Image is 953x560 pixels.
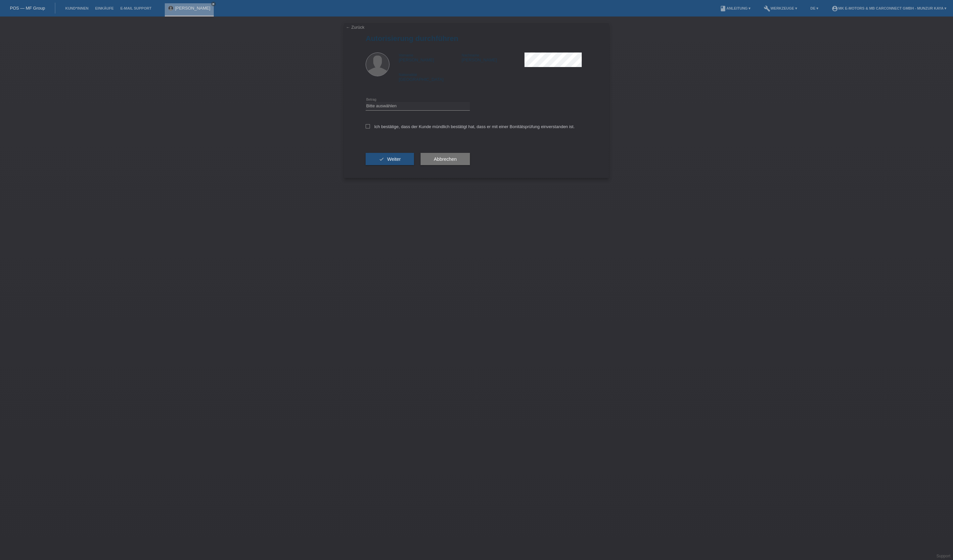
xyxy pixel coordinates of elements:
span: Nachname [462,53,479,57]
a: close [211,2,216,6]
span: Abbrechen [434,157,457,162]
i: check [379,157,384,162]
a: Einkäufe [92,6,117,10]
span: Nationalität [399,73,417,77]
i: close [212,2,215,6]
i: book [720,5,726,12]
a: [PERSON_NAME] [175,6,210,11]
div: [PERSON_NAME] [462,52,524,62]
a: Kund*innen [62,6,92,10]
label: Ich bestätige, dass der Kunde mündlich bestätigt hat, dass er mit einer Bonitätsprüfung einversta... [366,124,575,129]
i: build [764,5,770,12]
a: POS — MF Group [10,6,45,11]
a: buildWerkzeuge ▾ [760,6,800,10]
div: [PERSON_NAME] [399,52,462,62]
a: account_circleMK E-MOTORS & MB CarConnect GmbH - Munzur Kaya ▾ [828,6,950,10]
button: check Weiter [366,153,414,165]
a: DE ▾ [807,6,822,10]
h1: Autorisierung durchführen [366,34,587,43]
div: [GEOGRAPHIC_DATA] [399,72,462,82]
i: account_circle [832,5,838,12]
a: Support [936,554,950,558]
a: E-Mail Support [117,6,155,10]
span: Weiter [387,157,401,162]
a: ← Zurück [346,25,364,30]
a: bookAnleitung ▾ [716,6,754,10]
button: Abbrechen [421,153,470,165]
span: Vorname [399,53,413,57]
